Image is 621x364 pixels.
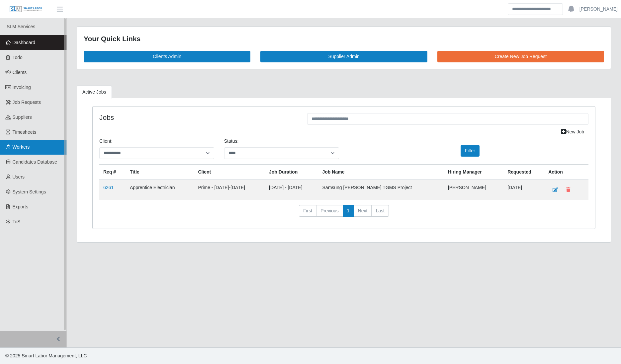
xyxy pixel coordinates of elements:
[503,180,544,200] td: [DATE]
[103,185,114,190] a: 6261
[508,3,563,15] input: Search
[13,70,27,75] span: Clients
[437,51,604,62] a: Create New Job Request
[194,164,265,180] th: Client
[84,34,604,44] div: Your Quick Links
[503,164,544,180] th: Requested
[13,114,32,120] span: Suppliers
[224,138,239,145] label: Status:
[7,24,35,29] span: SLM Services
[99,164,126,180] th: Req #
[99,113,297,121] h4: Jobs
[13,144,30,150] span: Workers
[194,180,265,200] td: Prime - [DATE]-[DATE]
[461,145,480,157] button: Filter
[265,164,318,180] th: Job Duration
[260,51,427,62] a: Supplier Admin
[13,85,31,90] span: Invoicing
[126,180,194,200] td: Apprentice Electrician
[13,219,21,224] span: ToS
[77,86,112,99] a: Active Jobs
[544,164,588,180] th: Action
[99,205,588,222] nav: pagination
[265,180,318,200] td: [DATE] - [DATE]
[84,51,250,62] a: Clients Admin
[318,180,444,200] td: Samsung [PERSON_NAME] TGMS Project
[5,353,87,358] span: © 2025 Smart Labor Management, LLC
[557,126,588,138] a: New Job
[13,40,36,45] span: Dashboard
[444,164,503,180] th: Hiring Manager
[126,164,194,180] th: Title
[13,55,23,60] span: Todo
[13,174,25,180] span: Users
[13,129,37,135] span: Timesheets
[99,138,113,145] label: Client:
[9,6,43,13] img: SLM Logo
[444,180,503,200] td: [PERSON_NAME]
[318,164,444,180] th: Job Name
[13,100,41,105] span: Job Requests
[13,189,46,194] span: System Settings
[13,159,57,165] span: Candidates Database
[13,204,28,209] span: Exports
[343,205,354,217] a: 1
[579,6,618,13] a: [PERSON_NAME]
